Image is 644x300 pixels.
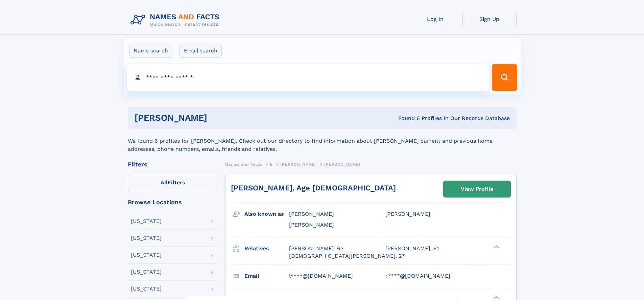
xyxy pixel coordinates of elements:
[131,252,162,258] div: [US_STATE]
[289,211,334,217] span: [PERSON_NAME]
[280,160,316,168] a: [PERSON_NAME]
[131,269,162,275] div: [US_STATE]
[244,208,289,220] h3: Also known as
[128,129,517,153] div: We found 6 profiles for [PERSON_NAME]. Check out our directory to find information about [PERSON_...
[444,181,510,197] a: View Profile
[231,184,396,192] a: [PERSON_NAME], Age [DEMOGRAPHIC_DATA]
[324,162,360,167] span: [PERSON_NAME]
[289,245,343,252] a: [PERSON_NAME], 63
[244,243,289,254] h3: Relatives
[128,175,218,191] label: Filters
[385,211,430,217] span: [PERSON_NAME]
[270,162,273,167] span: E
[303,115,510,122] div: Found 6 Profiles In Our Records Database
[270,160,273,168] a: E
[492,245,500,249] div: ❯
[462,11,517,27] a: Sign Up
[492,295,500,300] div: ❯
[280,162,316,167] span: [PERSON_NAME]
[408,11,462,27] a: Log In
[128,11,225,29] img: Logo Names and Facts
[225,160,262,168] a: Names and Facts
[492,64,517,91] button: Search Button
[128,199,218,205] div: Browse Locations
[127,64,489,91] input: search input
[461,181,493,197] div: View Profile
[135,114,303,122] h1: [PERSON_NAME]
[128,161,218,167] div: Filters
[131,218,162,224] div: [US_STATE]
[131,286,162,292] div: [US_STATE]
[129,44,172,58] label: Name search
[289,222,334,228] span: [PERSON_NAME]
[244,270,289,282] h3: Email
[180,44,222,58] label: Email search
[161,179,168,186] span: All
[131,235,162,241] div: [US_STATE]
[385,245,439,252] a: [PERSON_NAME], 61
[289,252,405,260] a: [DEMOGRAPHIC_DATA][PERSON_NAME], 27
